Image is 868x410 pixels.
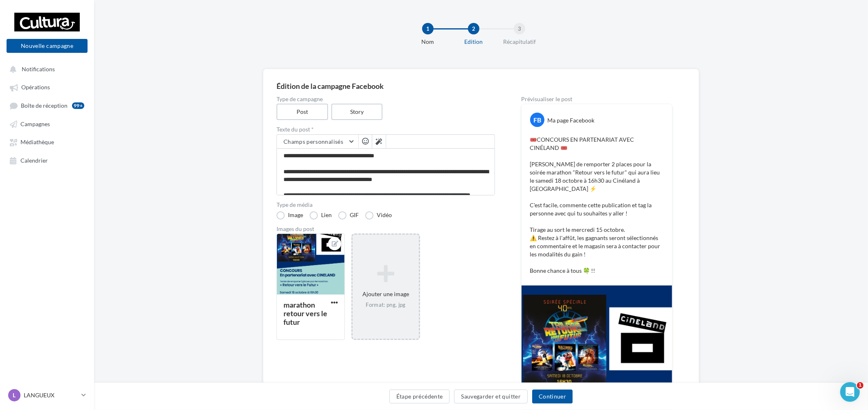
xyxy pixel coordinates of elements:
div: Prévisualiser le post [521,96,672,102]
a: Opérations [5,79,89,94]
span: Notifications [22,66,55,72]
span: Champs personnalisés [283,138,343,145]
label: Vidéo [365,211,392,220]
a: Médiathèque [5,134,89,149]
span: Médiathèque [20,139,54,146]
label: Texte du post * [277,127,495,132]
span: Campagnes [20,120,50,127]
button: Sauvegarder et quitter [454,390,528,403]
button: Continuer [532,390,573,403]
button: Champs personnalisés [277,135,358,149]
span: Opérations [21,84,50,91]
a: Boîte de réception99+ [5,98,89,113]
label: Lien [310,211,332,220]
iframe: Intercom live chat [840,382,860,402]
span: Boîte de réception [21,102,67,109]
label: GIF [338,211,359,220]
a: L LANGUEUX [7,387,88,403]
button: Nouvelle campagne [7,39,88,53]
label: Image [277,211,303,220]
button: Étape précédente [389,390,450,403]
p: 🎟️CONCOURS EN PARTENARIAT AVEC CINÉLAND 🎟️ [PERSON_NAME] de remporter 2 places pour la soirée mar... [530,136,664,275]
div: 99+ [72,102,84,109]
a: Campagnes [5,116,89,131]
label: Type de campagne [277,96,495,102]
div: Nom [402,38,454,46]
label: Type de média [277,202,495,208]
p: LANGUEUX [24,391,78,399]
div: Récapitulatif [493,38,546,46]
div: marathon retour vers le futur [283,300,327,326]
label: Story [331,104,383,120]
div: Images du post [277,226,495,232]
div: 1 [422,23,434,34]
button: Notifications [5,61,86,76]
div: Ma page Facebook [547,116,594,125]
div: FB [530,113,544,127]
div: Édition de la campagne Facebook [277,82,686,90]
span: Calendrier [20,157,48,164]
label: Post [277,104,328,120]
span: L [13,391,16,399]
div: 2 [468,23,479,34]
a: Calendrier [5,153,89,168]
div: Edition [447,38,500,46]
span: 1 [857,382,864,389]
div: 3 [514,23,525,34]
